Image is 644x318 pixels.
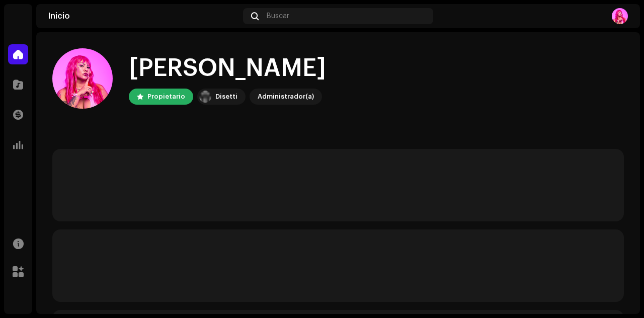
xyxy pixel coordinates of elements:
[215,91,237,103] div: Disetti
[199,91,211,103] img: 02a7c2d3-3c89-4098-b12f-2ff2945c95ee
[258,91,314,103] div: Administrador(a)
[48,12,239,20] div: Inicio
[52,48,113,109] img: ae469070-4dba-481c-8fc8-ace08554c8b7
[129,52,326,85] div: [PERSON_NAME]
[612,8,628,24] img: ae469070-4dba-481c-8fc8-ace08554c8b7
[147,91,185,103] div: Propietario
[267,12,289,20] span: Buscar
